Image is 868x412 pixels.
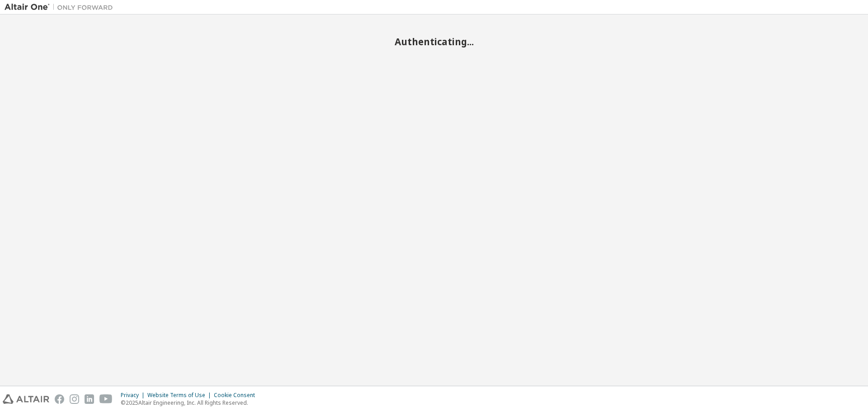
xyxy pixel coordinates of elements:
div: Cookie Consent [214,392,260,399]
p: © 2025 Altair Engineering, Inc. All Rights Reserved. [121,399,260,407]
img: youtube.svg [99,394,113,404]
img: linkedin.svg [85,394,94,404]
h2: Authenticating... [5,36,863,47]
div: Website Terms of Use [147,392,214,399]
div: Privacy [121,392,147,399]
img: facebook.svg [55,394,64,404]
img: instagram.svg [70,394,79,404]
img: Altair One [5,3,118,12]
img: altair_logo.svg [3,394,49,404]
